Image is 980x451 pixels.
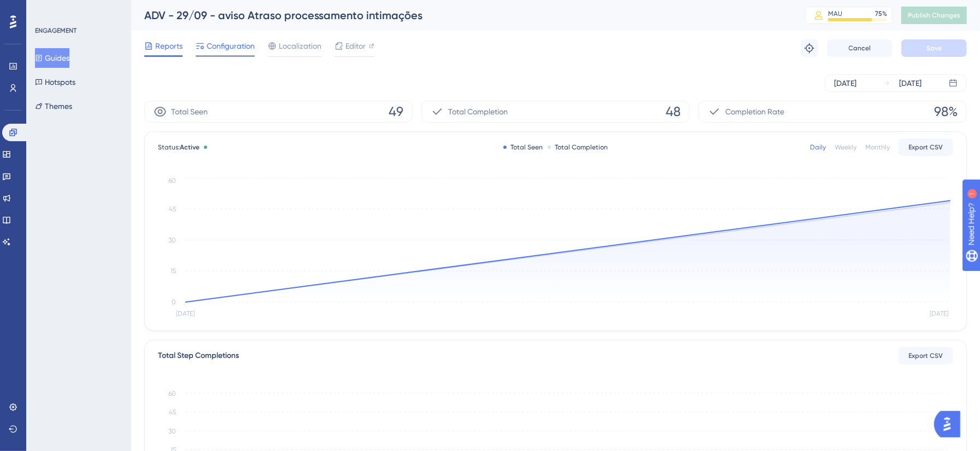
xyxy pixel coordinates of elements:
[930,310,948,318] tspan: [DATE]
[144,8,778,23] div: ADV - 29/09 - aviso Atraso processamento intimações
[899,77,922,90] div: [DATE]
[835,143,856,152] div: Weekly
[725,105,784,118] span: Completion Rate
[834,77,856,90] div: [DATE]
[171,105,208,118] span: Total Seen
[909,143,943,152] span: Export CSV
[926,44,942,53] span: Save
[171,268,176,275] tspan: 15
[35,72,75,92] button: Hotspots
[389,103,403,120] span: 49
[901,39,967,57] button: Save
[448,105,508,118] span: Total Completion
[503,143,543,152] div: Total Seen
[76,5,79,14] div: 1
[875,9,887,18] div: 75 %
[26,3,68,16] span: Need Help?
[810,143,826,152] div: Daily
[35,48,69,68] button: Guides
[176,310,195,318] tspan: [DATE]
[901,7,967,24] button: Publish Changes
[158,349,239,362] div: Total Step Completions
[934,408,967,441] iframe: UserGuiding AI Assistant Launcher
[908,11,960,20] span: Publish Changes
[345,39,366,53] span: Editor
[168,236,176,244] tspan: 30
[168,390,176,397] tspan: 60
[865,143,890,152] div: Monthly
[35,96,72,116] button: Themes
[827,39,893,57] button: Cancel
[849,44,871,53] span: Cancel
[828,9,842,18] div: MAU
[934,103,958,120] span: 98%
[207,39,255,53] span: Configuration
[909,351,943,360] span: Export CSV
[180,143,199,151] span: Active
[172,298,176,306] tspan: 0
[35,26,77,35] div: ENGAGEMENT
[169,409,176,417] tspan: 45
[899,138,953,156] button: Export CSV
[158,143,199,152] span: Status:
[666,103,680,120] span: 48
[899,347,953,365] button: Export CSV
[169,205,176,213] tspan: 45
[548,143,608,152] div: Total Completion
[168,427,176,435] tspan: 30
[168,177,176,184] tspan: 60
[279,39,321,53] span: Localization
[155,39,183,53] span: Reports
